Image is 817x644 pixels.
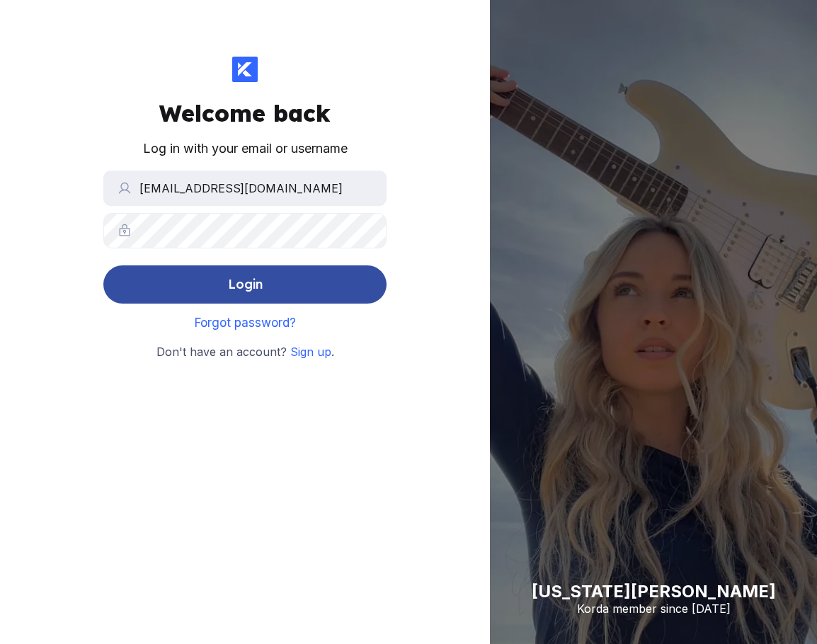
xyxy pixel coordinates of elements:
div: Korda member since [DATE] [532,602,776,616]
div: Login [228,270,263,299]
a: Forgot password? [195,316,296,330]
div: Log in with your email or username [143,139,348,159]
button: Login [103,265,387,304]
input: Email or username [103,171,387,206]
div: Welcome back [159,99,331,127]
small: Don't have an account? . [156,343,334,362]
div: [US_STATE][PERSON_NAME] [532,581,776,602]
a: Sign up [290,345,331,359]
